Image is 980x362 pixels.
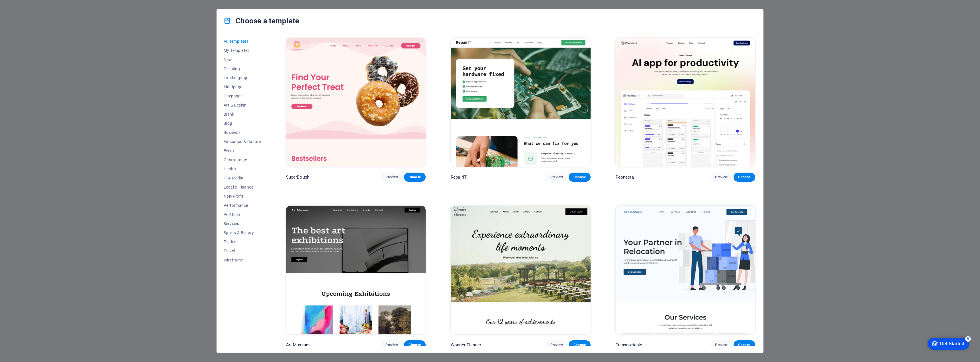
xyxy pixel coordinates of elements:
button: Trending [224,64,261,73]
span: Landingpage [224,75,261,80]
div: Get Started 5 items remaining, 0% complete [5,3,46,15]
button: Choose [569,173,590,182]
span: My Templates [224,48,261,53]
p: Peoneera [616,174,634,180]
span: Performance [224,203,261,208]
button: Trades [224,237,261,246]
button: Choose [569,340,590,349]
span: Choose [738,175,751,179]
div: Get Started [17,6,41,11]
div: 5 [42,1,48,7]
button: Wireframe [224,255,261,265]
button: Preview [546,173,567,182]
button: Blog [224,119,261,128]
span: Education & Culture [224,139,261,144]
button: Legal & Finance [224,183,261,192]
p: RepairIT [451,174,467,180]
button: Preview [381,173,403,182]
img: Transportable [616,206,755,334]
button: Landingpage [224,73,261,82]
span: Services [224,221,261,226]
span: Wireframe [224,258,261,262]
span: Preview [715,175,728,179]
img: RepairIT [451,38,590,167]
span: Sports & Beauty [224,230,261,235]
span: Preview [550,175,563,179]
button: Onepager [224,91,261,101]
button: Multipager [224,82,261,91]
p: Wonder Planner [451,342,481,348]
span: Trending [224,66,261,71]
button: Education & Culture [224,137,261,146]
span: Choose [573,343,586,347]
button: Performance [224,201,261,210]
button: Preview [710,173,732,182]
h4: Choose a template [224,16,299,25]
span: IT & Media [224,176,261,180]
img: SugarDough [286,38,426,167]
button: Sports & Beauty [224,228,261,237]
span: Preview [715,343,728,347]
span: Preview [385,343,398,347]
span: Event [224,148,261,153]
span: Travel [224,249,261,253]
img: Art Museum [286,206,426,334]
button: Art & Design [224,101,261,110]
span: Art & Design [224,103,261,107]
span: Business [224,130,261,135]
button: Preview [710,340,732,349]
button: Travel [224,246,261,255]
button: Business [224,128,261,137]
button: Blank [224,110,261,119]
span: Non-Profit [224,194,261,199]
span: Gastronomy [224,158,261,162]
button: Choose [404,173,426,182]
button: Non-Profit [224,192,261,201]
button: Choose [404,340,426,349]
button: Portfolio [224,210,261,219]
span: Multipager [224,85,261,89]
button: Services [224,219,261,228]
span: Trades [224,240,261,244]
span: Choose [573,175,586,179]
span: Legal & Finance [224,185,261,189]
button: All Templates [224,37,261,46]
button: Gastronomy [224,155,261,164]
span: Portfolio [224,212,261,217]
span: Blank [224,112,261,116]
span: Choose [409,343,421,347]
button: Choose [734,173,755,182]
img: Peoneera [616,38,755,167]
span: New [224,57,261,62]
button: Choose [734,340,755,349]
span: Onepager [224,94,261,98]
span: Choose [409,175,421,179]
p: Transportable [616,342,642,348]
button: IT & Media [224,173,261,183]
span: All Templates [224,39,261,44]
button: Preview [546,340,567,349]
img: Wonder Planner [451,206,590,334]
button: Event [224,146,261,155]
button: New [224,55,261,64]
p: SugarDough [286,174,309,180]
span: Blog [224,121,261,126]
button: Health [224,164,261,173]
span: Health [224,167,261,171]
span: Choose [738,343,751,347]
button: Preview [381,340,403,349]
span: Preview [550,343,563,347]
button: My Templates [224,46,261,55]
p: Art Museum [286,342,310,348]
span: Preview [385,175,398,179]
